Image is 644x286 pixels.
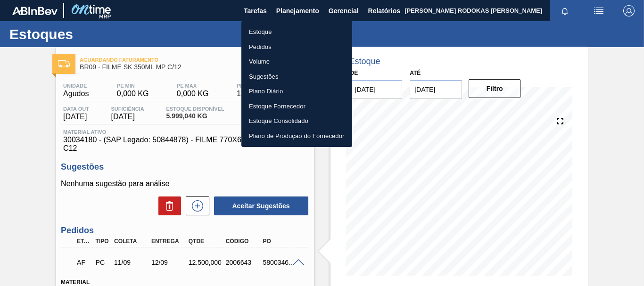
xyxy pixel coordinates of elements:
[241,54,352,69] a: Volume
[241,69,352,84] a: Sugestões
[241,99,352,114] a: Estoque Fornecedor
[241,114,352,129] a: Estoque Consolidado
[241,129,352,144] a: Plano de Produção do Fornecedor
[241,84,352,99] a: Plano Diário
[241,40,352,55] a: Pedidos
[241,25,352,40] a: Estoque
